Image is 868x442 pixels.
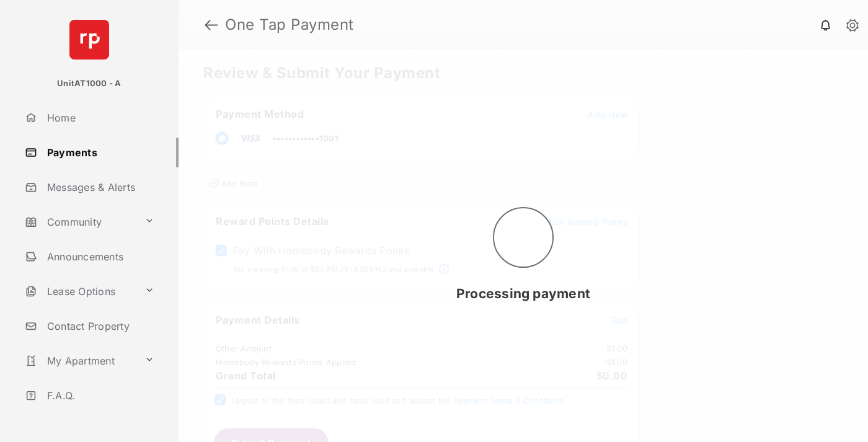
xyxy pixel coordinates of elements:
a: Home [20,103,179,133]
p: UnitAT1000 - A [57,77,121,90]
a: F.A.Q. [20,381,179,410]
strong: One Tap Payment [225,17,354,32]
img: svg+xml;base64,PHN2ZyB4bWxucz0iaHR0cDovL3d3dy53My5vcmcvMjAwMC9zdmciIHdpZHRoPSI2NCIgaGVpZ2h0PSI2NC... [69,20,109,60]
a: Community [20,207,139,237]
a: My Apartment [20,346,139,376]
span: Processing payment [456,286,590,301]
a: Lease Options [20,276,139,306]
a: Payments [20,138,179,167]
a: Messages & Alerts [20,172,179,202]
a: Announcements [20,242,179,272]
a: Contact Property [20,311,179,341]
